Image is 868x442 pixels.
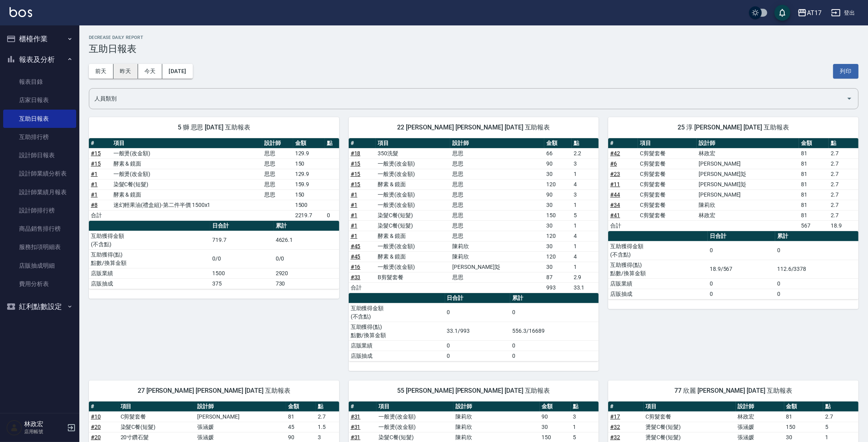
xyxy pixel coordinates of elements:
a: #31 [351,434,361,440]
td: 酵素 & 鏡面 [376,251,450,262]
th: # [89,401,119,412]
td: 0 [445,351,511,361]
td: 2.7 [829,189,858,200]
th: 點 [829,138,858,149]
td: 互助獲得(點) 點數/換算金額 [89,249,210,268]
td: 店販抽成 [349,351,445,361]
td: C剪髮套餐 [638,200,697,210]
td: 0 [775,278,858,289]
td: 87 [544,272,572,282]
td: 店販業績 [89,268,210,278]
button: 今天 [138,64,163,79]
td: 45 [286,422,316,432]
a: #45 [351,253,361,260]
button: AT17 [794,5,825,21]
td: 1 [572,220,599,231]
td: 30 [540,422,571,432]
td: 2.7 [823,411,858,422]
td: 思思 [450,210,544,220]
a: 設計師業績月報表 [3,183,76,201]
td: 林政宏 [736,411,784,422]
td: 酵素 & 鏡面 [111,189,263,200]
td: 互助獲得(點) 點數/換算金額 [608,260,708,278]
td: 思思 [450,179,544,189]
a: 設計師日報表 [3,146,76,164]
td: 120 [544,231,572,241]
td: 81 [799,158,829,169]
td: 993 [544,282,572,293]
a: 店販抽成明細 [3,257,76,275]
td: 120 [544,179,572,189]
th: 項目 [376,138,450,149]
td: C剪髮套餐 [638,210,697,220]
td: 一般燙(改金額) [111,169,263,179]
th: 項目 [376,401,453,412]
td: 染髮C餐(短髮) [119,422,196,432]
th: 金額 [799,138,829,149]
td: 迷幻輕果油(禮盒組)-第二件半價 1500x1 [111,200,263,210]
td: 129.9 [293,148,325,158]
a: #32 [610,424,620,430]
td: 思思 [262,169,293,179]
td: 0 [510,303,599,322]
a: #33 [351,274,361,280]
a: #16 [351,264,361,270]
a: 商品銷售排行榜 [3,220,76,238]
th: 項目 [644,401,736,412]
td: 2.7 [829,148,858,158]
td: 思思 [450,148,544,158]
td: 店販抽成 [608,289,708,299]
td: 張涵媛 [195,422,286,432]
td: 一般燙(改金額) [376,411,453,422]
td: 合計 [89,210,111,220]
td: 0 [708,289,775,299]
td: 150 [293,189,325,200]
td: 120 [544,251,572,262]
td: C剪髮套餐 [644,411,736,422]
td: 3 [572,189,599,200]
td: 店販抽成 [89,278,210,289]
div: AT17 [807,8,822,18]
td: 0 [775,289,858,299]
a: #1 [351,233,357,239]
table: a dense table [608,138,858,231]
span: 55 [PERSON_NAME] [PERSON_NAME] [DATE] 互助報表 [358,387,590,395]
a: #15 [351,160,361,167]
td: 0 [445,303,511,322]
th: 金額 [540,401,571,412]
th: # [608,138,638,149]
td: 思思 [450,231,544,241]
td: 4 [572,179,599,189]
td: 陳莉欣 [450,251,544,262]
th: # [349,401,377,412]
td: 2.7 [829,158,858,169]
span: 22 [PERSON_NAME] [PERSON_NAME] [DATE] 互助報表 [358,124,590,131]
td: [PERSON_NAME]彣 [697,179,799,189]
a: 設計師業績分析表 [3,164,76,183]
td: 556.3/16689 [510,322,599,340]
h2: Decrease Daily Report [89,35,858,40]
td: 3 [571,411,599,422]
td: 合計 [608,220,638,231]
button: [DATE] [162,64,192,79]
a: #23 [610,171,620,177]
button: 登出 [828,6,858,20]
td: 0 [775,241,858,260]
a: #20 [91,424,101,430]
a: #42 [610,150,620,156]
td: 思思 [262,158,293,169]
table: a dense table [349,138,599,293]
img: Logo [10,7,32,17]
td: 張涵媛 [736,422,784,432]
td: 0/0 [210,249,273,268]
td: [PERSON_NAME] [697,158,799,169]
td: 66 [544,148,572,158]
td: 30 [544,220,572,231]
td: [PERSON_NAME]彣 [450,262,544,272]
td: 81 [799,210,829,220]
th: # [608,401,643,412]
td: 一般燙(改金額) [376,189,450,200]
td: 思思 [262,179,293,189]
td: 112.6/3378 [775,260,858,278]
td: 2.9 [572,272,599,282]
